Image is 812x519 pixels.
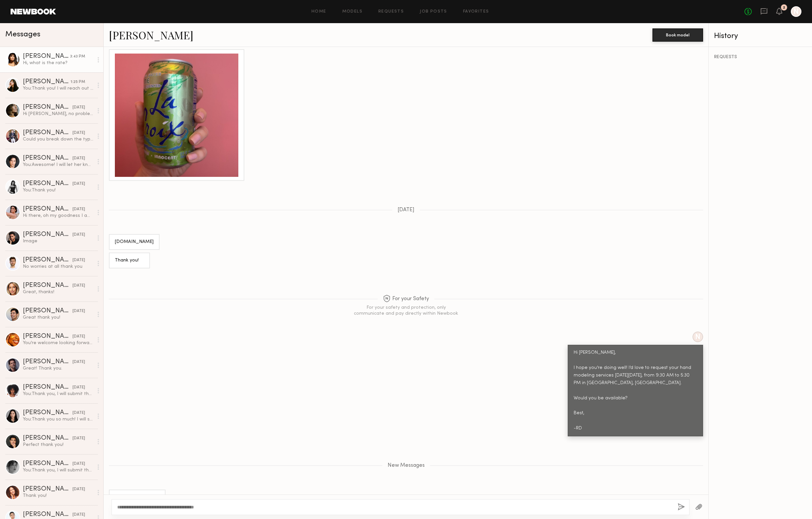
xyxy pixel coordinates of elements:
[115,238,154,246] div: [DOMAIN_NAME]
[72,410,85,416] div: [DATE]
[388,463,425,468] span: New Messages
[23,213,93,219] div: Hi there, oh my goodness I am so sorry. Unfortunately I was shooting in [GEOGRAPHIC_DATA] and I c...
[574,349,697,432] div: Hi [PERSON_NAME], I hope you’re doing well! I’d love to request your hand modeling services [DATE...
[23,460,72,467] div: [PERSON_NAME]
[783,6,785,10] div: 2
[23,111,93,117] div: Hi [PERSON_NAME], no problem [EMAIL_ADDRESS][PERSON_NAME][DOMAIN_NAME] [PHONE_NUMBER] I would rat...
[342,10,362,14] a: Models
[23,53,70,60] div: [PERSON_NAME]
[72,206,85,213] div: [DATE]
[23,206,72,213] div: [PERSON_NAME]
[23,263,93,270] div: No worries at all thank you
[383,295,429,303] span: For your Safety
[72,435,85,442] div: [DATE]
[420,10,447,14] a: Job Posts
[71,79,85,85] div: 1:25 PM
[23,435,72,442] div: [PERSON_NAME]
[72,486,85,493] div: [DATE]
[23,340,93,346] div: You’re welcome looking forward to opportunity to work with you all. [GEOGRAPHIC_DATA]
[23,136,93,142] div: Could you break down the typical day rates?
[791,6,801,17] a: N
[72,232,85,238] div: [DATE]
[72,334,85,340] div: [DATE]
[23,155,72,162] div: [PERSON_NAME]
[23,180,72,187] div: [PERSON_NAME]
[714,55,807,60] div: REQUESTS
[23,130,72,136] div: [PERSON_NAME]
[72,512,85,518] div: [DATE]
[23,289,93,295] div: Great, thanks!
[23,85,93,92] div: You: Thank you! I will reach out again soon.
[23,257,72,263] div: [PERSON_NAME]
[311,10,326,14] a: Home
[652,28,703,42] button: Book model
[23,416,93,422] div: You: Thank you so much! I will submit these!
[23,162,93,168] div: You: Awesome! I will let her know.
[23,511,72,518] div: [PERSON_NAME]
[23,442,93,448] div: Perfect thank you!
[23,384,72,391] div: [PERSON_NAME]
[72,308,85,314] div: [DATE]
[23,391,93,397] div: You: Thank you, I will submit these!
[398,207,414,213] span: [DATE]
[23,187,93,193] div: You: Thank you!
[72,359,85,365] div: [DATE]
[72,104,85,111] div: [DATE]
[5,31,40,38] span: Messages
[23,359,72,365] div: [PERSON_NAME]
[463,10,489,14] a: Favorites
[23,104,72,111] div: [PERSON_NAME]
[23,333,72,340] div: [PERSON_NAME]
[72,155,85,162] div: [DATE]
[23,238,93,244] div: Image
[115,494,160,501] div: Hi, what is the rate?
[72,461,85,467] div: [DATE]
[115,257,144,264] div: Thank you!
[23,486,72,493] div: [PERSON_NAME]
[23,314,93,321] div: Great thank you!
[714,32,807,40] div: History
[23,467,93,473] div: You: Thank you, I will submit these!
[72,257,85,263] div: [DATE]
[23,410,72,416] div: [PERSON_NAME]
[23,231,72,238] div: [PERSON_NAME]
[378,10,404,14] a: Requests
[353,305,459,317] div: For your safety and protection, only communicate and pay directly within Newbook
[652,32,703,37] a: Book model
[70,54,85,60] div: 3:43 PM
[72,283,85,289] div: [DATE]
[72,384,85,391] div: [DATE]
[72,181,85,187] div: [DATE]
[23,282,72,289] div: [PERSON_NAME]
[23,60,93,66] div: Hi, what is the rate?
[23,79,71,85] div: [PERSON_NAME]
[109,28,193,42] a: [PERSON_NAME]
[23,493,93,499] div: Thank you!
[23,308,72,314] div: [PERSON_NAME]
[72,130,85,136] div: [DATE]
[23,365,93,372] div: Great! Thank you.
